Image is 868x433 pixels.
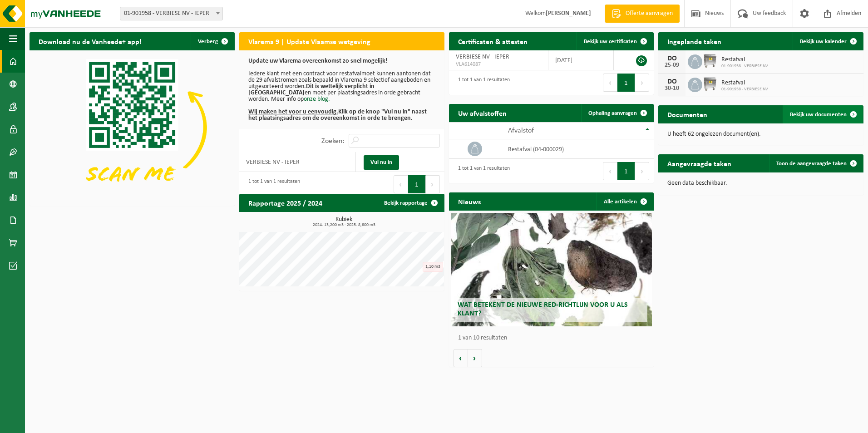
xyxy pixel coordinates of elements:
[658,105,716,123] h2: Documenten
[769,154,863,172] a: Toon de aangevraagde taken
[581,104,653,122] a: Ophaling aanvragen
[248,108,427,122] b: Klik op de knop "Vul nu in" naast het plaatsingsadres om de overeenkomst in orde te brengen.
[635,162,649,180] button: Next
[617,162,635,180] button: 1
[783,105,863,123] a: Bekijk uw documenten
[239,194,331,212] h2: Rapportage 2025 / 2024
[120,7,223,20] span: 01-901958 - VERBIESE NV - IEPER
[198,39,218,44] span: Verberg
[449,104,516,122] h2: Uw afvalstoffen
[454,161,510,181] div: 1 tot 1 van 1 resultaten
[588,110,637,116] span: Ophaling aanvragen
[120,7,222,20] span: 01-901958 - VERBIESE NV - IEPER
[658,32,730,50] h2: Ingeplande taken
[408,175,426,193] button: 1
[248,58,388,64] b: Update uw Vlarema overeenkomst zo snel mogelijk!
[623,9,675,18] span: Offerte aanvragen
[597,192,653,211] a: Alle artikelen
[584,39,637,44] span: Bekijk uw certificaten
[456,61,542,68] span: VLA614087
[702,76,718,92] img: WB-1100-GAL-GY-02
[603,162,617,180] button: Previous
[248,108,338,115] u: Wij maken het voor u eenvoudig.
[663,78,681,85] div: DO
[793,32,863,50] a: Bekijk uw kalender
[394,175,408,193] button: Previous
[468,349,482,367] button: Volgende
[239,32,380,50] h2: Vlarema 9 | Update Vlaamse wetgeving
[454,73,510,93] div: 1 tot 1 van 1 resultaten
[663,55,681,62] div: DO
[721,56,768,64] span: Restafval
[790,112,847,118] span: Bekijk uw documenten
[244,216,444,227] h3: Kubiek
[244,223,444,227] span: 2024: 13,200 m3 - 2025: 8,800 m3
[449,32,537,50] h2: Certificaten & attesten
[449,192,490,210] h2: Nieuws
[635,74,649,92] button: Next
[456,54,509,60] span: VERBIESE NV - IEPER
[454,349,468,367] button: Vorige
[667,180,854,187] p: Geen data beschikbaar.
[451,213,652,326] a: Wat betekent de nieuwe RED-richtlijn voor u als klant?
[548,50,614,70] td: [DATE]
[244,174,300,194] div: 1 tot 1 van 1 resultaten
[663,62,681,69] div: 25-09
[248,58,435,122] p: moet kunnen aantonen dat de 29 afvalstromen zoals bepaald in Vlarema 9 selectief aangeboden en ui...
[577,32,653,50] a: Bekijk uw certificaten
[702,53,718,69] img: WB-1100-GAL-GY-02
[501,139,654,159] td: restafval (04-000029)
[191,32,234,50] button: Verberg
[508,127,534,134] span: Afvalstof
[304,96,330,103] a: onze blog.
[423,262,443,272] div: 1,10 m3
[248,70,361,77] u: Iedere klant met een contract voor restafval
[721,87,768,92] span: 01-901958 - VERBIESE NV
[426,175,440,193] button: Next
[667,131,854,138] p: U heeft 62 ongelezen document(en).
[658,154,740,172] h2: Aangevraagde taken
[377,194,444,212] a: Bekijk rapportage
[776,161,847,167] span: Toon de aangevraagde taken
[239,152,356,172] td: VERBIESE NV - IEPER
[248,83,375,96] b: Dit is wettelijk verplicht in [GEOGRAPHIC_DATA]
[800,39,847,44] span: Bekijk uw kalender
[617,74,635,92] button: 1
[721,79,768,87] span: Restafval
[364,155,399,170] a: Vul nu in
[30,50,235,204] img: Download de VHEPlus App
[721,64,768,69] span: 01-901958 - VERBIESE NV
[603,74,617,92] button: Previous
[546,10,591,17] strong: [PERSON_NAME]
[458,301,628,317] span: Wat betekent de nieuwe RED-richtlijn voor u als klant?
[30,32,151,50] h2: Download nu de Vanheede+ app!
[663,85,681,92] div: 30-10
[458,335,650,341] p: 1 van 10 resultaten
[605,5,680,23] a: Offerte aanvragen
[321,138,344,145] label: Zoeken:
